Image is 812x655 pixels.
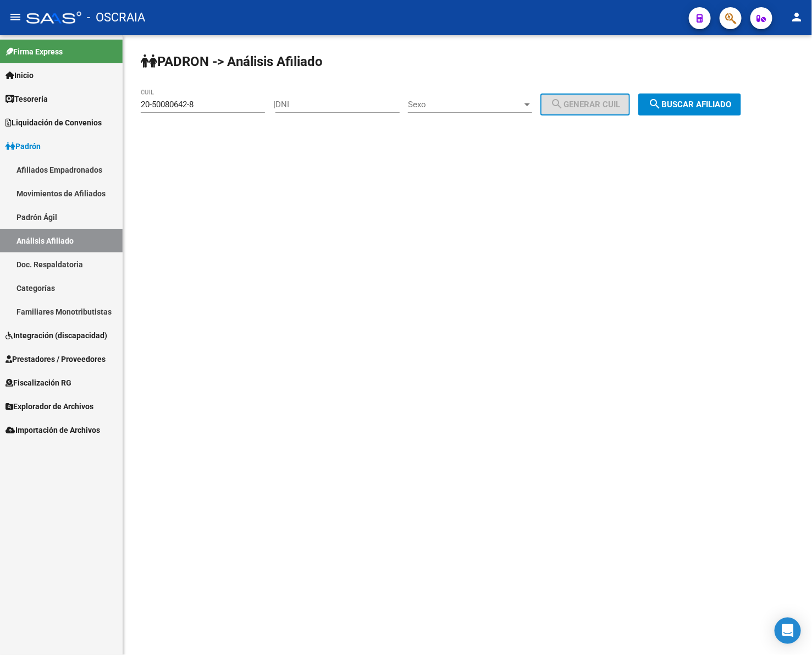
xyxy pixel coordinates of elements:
span: Liquidación de Convenios [5,117,102,129]
div: | [273,100,638,109]
span: Firma Express [5,46,63,58]
mat-icon: person [790,10,803,24]
button: Buscar afiliado [638,93,741,115]
span: Tesorería [5,93,48,105]
span: - OSCRAIA [87,5,145,30]
span: Prestadores / Proveedores [5,353,106,365]
span: Sexo [408,100,522,109]
div: Open Intercom Messenger [775,618,801,644]
span: Explorador de Archivos [5,400,93,412]
span: Fiscalización RG [5,377,71,389]
button: Generar CUIL [540,93,630,115]
mat-icon: search [648,97,661,111]
span: Integración (discapacidad) [5,329,107,342]
span: Buscar afiliado [648,100,731,109]
span: Padrón [5,140,41,152]
span: Inicio [5,69,34,81]
mat-icon: menu [9,10,22,24]
span: Importación de Archivos [5,424,100,436]
mat-icon: search [550,97,564,111]
strong: PADRON -> Análisis Afiliado [141,54,323,69]
span: Generar CUIL [550,100,620,109]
